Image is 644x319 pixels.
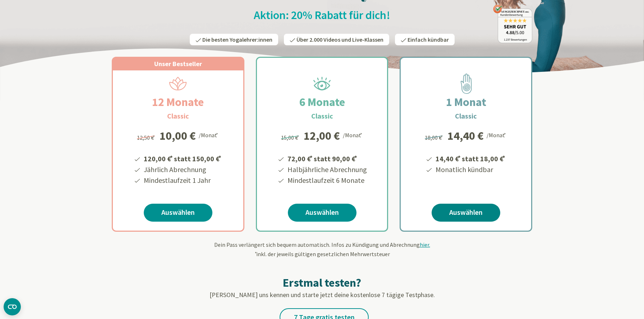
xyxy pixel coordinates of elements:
[137,134,156,141] span: 12,50 €
[112,290,532,300] p: [PERSON_NAME] uns kennen und starte jetzt deine kostenlose 7 tägige Testphase.
[143,164,222,175] li: Jährlich Abrechnung
[434,152,506,164] li: 14,40 € statt 18,00 €
[282,93,362,111] h2: 6 Monate
[493,5,532,43] img: ausgezeichnet_badge.png
[143,152,222,164] li: 120,00 € statt 150,00 €
[112,276,532,290] h2: Erstmal testen?
[286,164,367,175] li: Halbjährliche Abrechnung
[286,175,367,186] li: Mindestlaufzeit 6 Monate
[429,93,503,111] h2: 1 Monat
[202,36,272,43] span: Die besten Yogalehrer:innen
[154,60,202,68] span: Unser Bestseller
[487,130,507,139] div: /Monat
[4,298,21,315] button: CMP-Widget öffnen
[254,250,390,258] span: inkl. der jeweils gültigen gesetzlichen Mehrwertsteuer
[304,130,340,142] div: 12,00 €
[408,36,449,43] span: Einfach kündbar
[447,130,484,142] div: 14,40 €
[420,241,430,248] span: hier.
[311,111,333,121] h3: Classic
[288,204,356,222] a: Auswählen
[143,175,222,186] li: Mindestlaufzeit 1 Jahr
[425,134,444,141] span: 18,00 €
[281,134,300,141] span: 15,00 €
[135,93,221,111] h2: 12 Monate
[434,164,506,175] li: Monatlich kündbar
[199,130,219,139] div: /Monat
[160,130,196,142] div: 10,00 €
[112,8,532,22] h2: Aktion: 20% Rabatt für dich!
[343,130,363,139] div: /Monat
[167,111,189,121] h3: Classic
[144,204,212,222] a: Auswählen
[112,240,532,258] div: Dein Pass verlängert sich bequem automatisch. Infos zu Kündigung und Abrechnung
[286,152,367,164] li: 72,00 € statt 90,00 €
[432,204,500,222] a: Auswählen
[296,36,383,43] span: Über 2.000 Videos und Live-Klassen
[455,111,477,121] h3: Classic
